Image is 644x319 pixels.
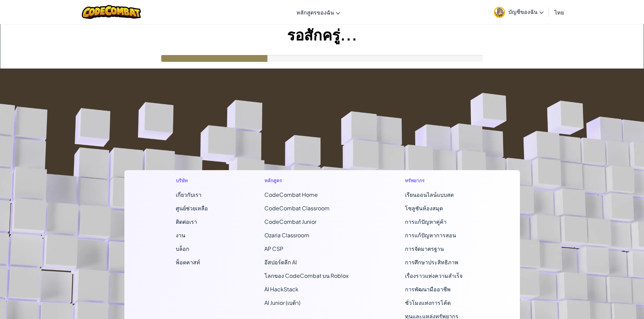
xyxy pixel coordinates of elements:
[176,232,185,239] a: งาน
[176,205,208,212] a: ศูนย์ช่วยเหลือ
[405,259,458,266] a: การศึกษาประสิทธิภาพ
[82,5,141,19] img: CodeCombat logo
[405,177,468,184] h1: ทรัพยากร
[176,245,189,252] a: บล็อก
[264,177,349,184] h1: หลักสูตร
[264,272,349,279] a: โลกของ CodeCombat บน Roblox
[293,3,343,21] a: หลักสูตรของฉัน
[491,1,547,23] a: บัญชีของฉัน
[264,259,297,266] a: อีสปอร์ตลีก AI
[264,286,299,293] a: AI HackStack
[0,24,644,45] h1: รอสักครู่...
[176,259,200,266] a: พ็อดคาสท์
[551,3,567,21] a: ไทย
[405,272,462,279] a: เรื่องราวแห่งความสำเร็จ
[264,218,316,225] a: CodeCombat Junior
[176,218,197,225] span: ติดต่อเรา
[264,232,309,239] a: Ozaria Classroom
[264,205,330,212] a: CodeCombat Classroom
[264,245,283,252] a: AP CSP
[405,286,451,293] a: การพัฒนามืออาชีพ
[264,299,301,306] a: AI Junior (เบต้า)
[405,232,456,239] a: การแก้ปัญหาการสอน
[494,7,505,18] img: avatar
[176,177,208,184] h1: บริษัท
[508,8,544,15] span: บัญชีของฉัน
[405,218,447,225] a: การแก้ปัญหาคู่ค้า
[554,9,564,16] span: ไทย
[176,191,201,198] a: เกี่ยวกับเรา
[264,191,318,198] span: CodeCombat Home
[405,191,454,198] a: เรียนออนไลน์แบบสด
[405,299,451,306] a: ชั่วโมงแห่งการโค้ด
[405,245,444,252] a: การจัดมาตรฐาน
[296,9,334,16] span: หลักสูตรของฉัน
[405,205,443,212] a: โซลูชันห้องสมุด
